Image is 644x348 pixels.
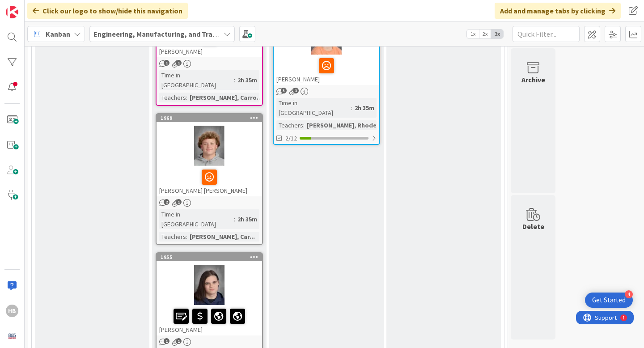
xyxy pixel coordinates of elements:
[479,30,491,38] span: 2x
[156,113,263,245] a: 1969[PERSON_NAME] [PERSON_NAME]Time in [GEOGRAPHIC_DATA]:2h 35mTeachers:[PERSON_NAME], Car...
[491,30,503,38] span: 3x
[6,330,18,342] img: avatar
[585,293,633,308] div: Open Get Started checklist, remaining modules: 4
[176,338,182,344] span: 1
[522,221,544,232] div: Delete
[235,75,259,85] div: 2h 35m
[157,114,262,122] div: 1969
[273,2,380,145] a: [PERSON_NAME]Time in [GEOGRAPHIC_DATA]:2h 35mTeachers:[PERSON_NAME], Rhodes, Qual...2/12
[164,60,169,66] span: 1
[234,75,235,85] span: :
[176,199,182,205] span: 1
[159,232,186,242] div: Teachers
[187,232,257,242] div: [PERSON_NAME], Car...
[625,290,633,298] div: 4
[186,93,187,102] span: :
[186,232,187,242] span: :
[187,93,264,102] div: [PERSON_NAME], Carro...
[157,253,262,335] div: 1955[PERSON_NAME]
[159,209,234,229] div: Time in [GEOGRAPHIC_DATA]
[157,166,262,196] div: [PERSON_NAME] [PERSON_NAME]
[93,30,252,38] b: Engineering, Manufacturing, and Transportation
[157,253,262,261] div: 1955
[352,103,377,113] div: 2h 35m
[157,305,262,335] div: [PERSON_NAME]
[6,305,18,317] div: HB
[159,70,234,90] div: Time in [GEOGRAPHIC_DATA]
[27,3,188,19] div: Click our logo to show/hide this navigation
[159,93,186,102] div: Teachers
[6,6,18,18] img: Visit kanbanzone.com
[513,26,580,42] input: Quick Filter...
[161,254,262,260] div: 1955
[467,30,479,38] span: 1x
[351,103,352,113] span: :
[164,199,169,205] span: 2
[521,74,545,85] div: Archive
[293,88,299,93] span: 1
[276,98,351,118] div: Time in [GEOGRAPHIC_DATA]
[19,1,41,12] span: Support
[305,120,404,130] div: [PERSON_NAME], Rhodes, Qual...
[176,60,182,66] span: 1
[234,214,235,224] span: :
[164,338,169,344] span: 1
[285,134,297,143] span: 2/12
[276,120,303,130] div: Teachers
[592,296,626,305] div: Get Started
[281,88,287,93] span: 3
[495,3,621,19] div: Add and manage tabs by clicking
[274,55,379,85] div: [PERSON_NAME]
[47,4,49,11] div: 1
[46,29,70,39] span: Kanban
[157,114,262,196] div: 1969[PERSON_NAME] [PERSON_NAME]
[161,115,262,121] div: 1969
[303,120,305,130] span: :
[235,214,259,224] div: 2h 35m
